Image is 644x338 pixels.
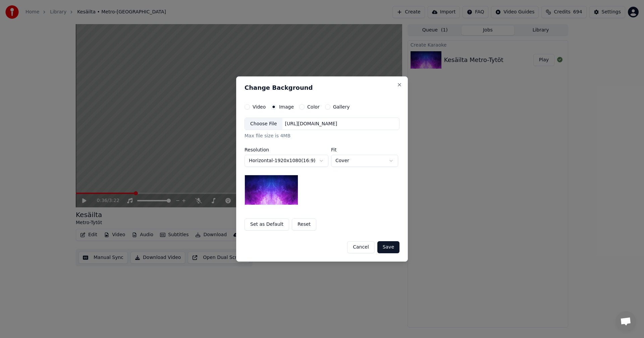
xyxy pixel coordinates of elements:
label: Gallery [333,105,350,109]
h2: Change Background [245,85,399,91]
label: Image [279,105,294,109]
button: Set as Default [245,218,289,230]
div: Max file size is 4MB [245,133,399,140]
button: Cancel [347,241,374,253]
label: Resolution [245,147,328,152]
div: [URL][DOMAIN_NAME] [282,121,340,127]
label: Color [307,105,320,109]
button: Save [377,241,399,253]
label: Video [253,105,266,109]
button: Reset [292,218,316,230]
div: Choose File [245,118,282,130]
label: Fit [331,147,398,152]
